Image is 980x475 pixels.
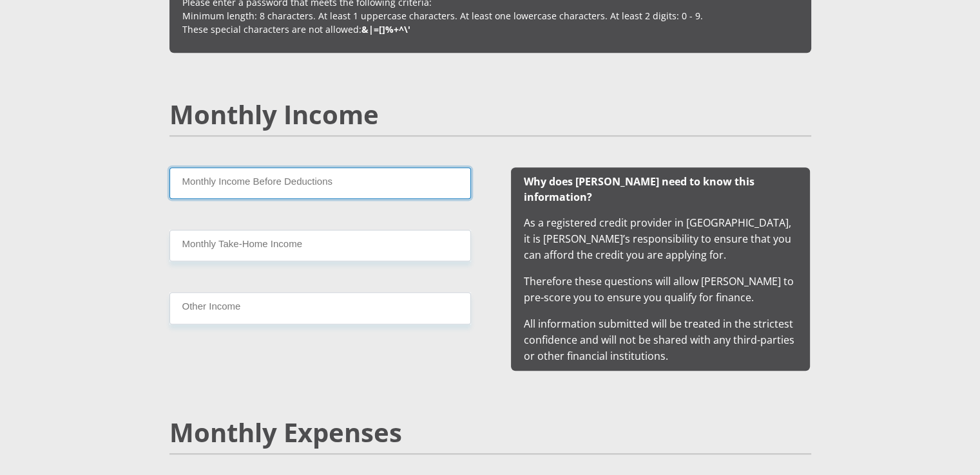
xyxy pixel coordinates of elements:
span: As a registered credit provider in [GEOGRAPHIC_DATA], it is [PERSON_NAME]’s responsibility to ens... [524,174,797,363]
input: Other Income [169,292,471,324]
b: &|=[]%+^\' [361,23,410,35]
input: Monthly Income Before Deductions [169,167,471,199]
h2: Monthly Expenses [169,417,811,448]
h2: Monthly Income [169,99,811,130]
input: Monthly Take Home Income [169,230,471,261]
b: Why does [PERSON_NAME] need to know this information? [524,174,754,204]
